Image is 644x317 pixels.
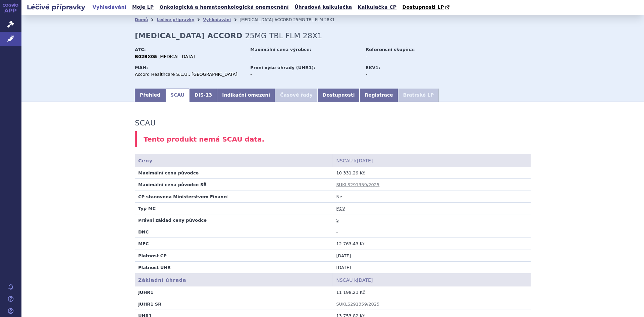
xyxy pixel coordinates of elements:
th: NSCAU k [333,154,531,167]
a: SUKLS291359/2025 [336,182,380,187]
strong: DNC [138,229,149,234]
span: 25MG TBL FLM 28X1 [245,32,322,40]
td: 10 331,29 Kč [333,167,531,179]
th: NSCAU k [333,273,531,286]
a: Léčivé přípravky [157,17,194,22]
strong: Platnost UHR [138,265,171,270]
a: SCAU [165,89,190,102]
span: Dostupnosti LP [402,4,444,10]
div: Accord Healthcare S.L.U., [GEOGRAPHIC_DATA] [135,71,244,77]
strong: První výše úhrady (UHR1): [250,65,315,70]
td: [DATE] [333,261,531,273]
abbr: maximální cena výrobce [336,206,345,211]
a: Přehled [135,89,165,102]
div: - [250,54,359,60]
strong: Maximální cena výrobce: [250,47,311,52]
span: [DATE] [357,277,373,283]
a: Dostupnosti LP [400,3,453,12]
strong: Platnost CP [138,253,167,258]
strong: CP stanovena Ministerstvem Financí [138,194,228,199]
h3: SCAU [135,119,156,127]
td: 12 763,43 Kč [333,238,531,250]
a: Úhradová kalkulačka [292,3,354,12]
a: DIS-13 [190,89,217,102]
a: Registrace [360,89,398,102]
th: Ceny [135,154,333,167]
a: Vyhledávání [203,17,231,22]
td: - [333,226,531,238]
abbr: stanovena nebo změněna ve správním řízení podle zákona č. 48/1997 Sb. ve znění účinném od 1.1.2008 [336,218,339,223]
strong: Maximální cena původce [138,170,199,175]
span: [MEDICAL_DATA] [158,54,195,59]
div: - [366,71,441,77]
td: Ne [333,191,531,202]
div: - [366,54,441,60]
div: Tento produkt nemá SCAU data. [135,131,531,148]
span: 25MG TBL FLM 28X1 [293,17,335,22]
a: Dostupnosti [318,89,360,102]
span: [DATE] [357,158,373,163]
span: [MEDICAL_DATA] ACCORD [239,17,292,22]
strong: Maximální cena původce SŘ [138,182,207,187]
strong: ATC: [135,47,146,52]
strong: MAH: [135,65,148,70]
strong: JUHR1 SŘ [138,302,161,307]
a: Moje LP [130,3,156,12]
a: Domů [135,17,148,22]
a: Kalkulačka CP [356,3,399,12]
a: Vyhledávání [91,3,128,12]
strong: JUHR1 [138,290,153,295]
strong: Typ MC [138,206,156,211]
a: SUKLS291359/2025 [336,302,380,307]
a: Indikační omezení [217,89,275,102]
a: Onkologická a hematoonkologická onemocnění [157,3,291,12]
strong: [MEDICAL_DATA] ACCORD [135,32,243,40]
h2: Léčivé přípravky [21,2,91,12]
strong: B02BX05 [135,54,157,59]
th: Základní úhrada [135,273,333,286]
strong: Právní základ ceny původce [138,218,207,223]
div: - [250,71,359,77]
strong: MFC [138,241,149,246]
td: 11 198,23 Kč [333,286,531,298]
td: [DATE] [333,250,531,261]
strong: EKV1: [366,65,380,70]
strong: Referenční skupina: [366,47,415,52]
